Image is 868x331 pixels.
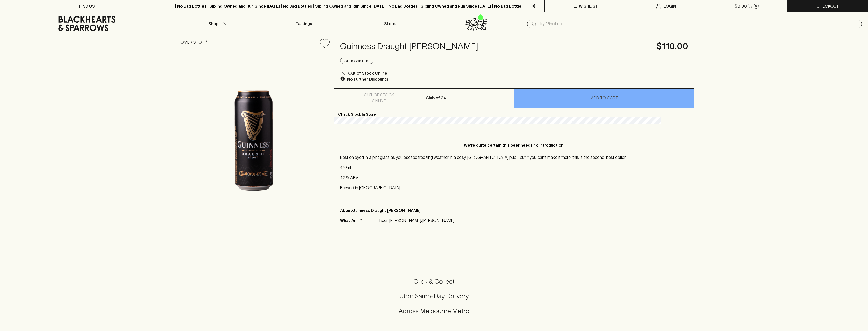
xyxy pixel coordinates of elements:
h5: Uber Same-Day Delivery [6,292,862,300]
p: Tastings [296,21,312,27]
a: HOME [178,40,190,44]
p: About Guinness Draught [PERSON_NAME] [340,207,688,213]
div: Slab of 24 [424,93,514,103]
button: Add to wishlist [318,37,332,50]
button: Add to wishlist [340,58,373,64]
p: Shop [208,21,218,27]
a: Tastings [261,12,347,35]
h4: $110.00 [657,41,688,52]
p: FIND US [79,3,95,9]
p: Wishlist [579,3,598,9]
input: Try "Pinot noir" [539,20,858,28]
p: Online [372,98,386,104]
p: Login [663,3,676,9]
p: 0 [755,5,757,7]
p: 4.2% ABV [340,175,688,181]
h4: Guinness Draught [PERSON_NAME] [340,41,651,52]
p: What Am I? [340,217,378,223]
p: Beer, [PERSON_NAME]/[PERSON_NAME] [379,217,454,223]
p: Slab of 24 [426,95,446,101]
img: 80108.png [174,52,334,230]
p: Out of Stock [364,92,394,98]
p: No Further Discounts [347,76,388,82]
a: SHOP [193,40,204,44]
p: Brewed in [GEOGRAPHIC_DATA] [340,185,688,191]
p: Check Stock In Store [334,108,694,117]
p: Best enjoyed in a pint glass as you escape freezing weather in a cosy, [GEOGRAPHIC_DATA] pub—but ... [340,154,688,160]
button: Shop [174,12,261,35]
p: Checkout [816,3,839,9]
h5: Across Melbourne Metro [6,307,862,315]
p: Stores [384,21,397,27]
h5: Click & Collect [6,277,862,286]
p: $0.00 [735,3,747,9]
p: 470ml [340,164,688,170]
p: We're quite certain this beer needs no introduction. [350,142,678,148]
p: Out of Stock Online [348,70,387,76]
a: Stores [347,12,434,35]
